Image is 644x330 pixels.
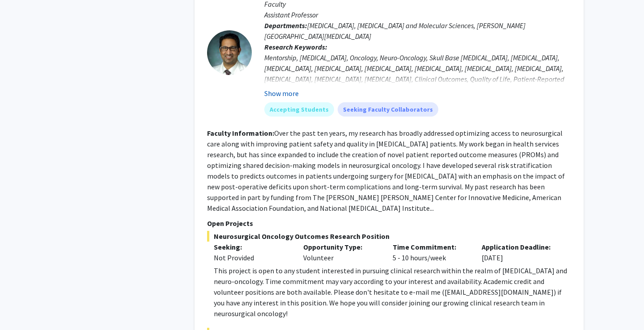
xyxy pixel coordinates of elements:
[386,242,475,263] div: 5 - 10 hours/week
[207,129,274,138] b: Faculty Information:
[7,290,38,323] iframe: Chat
[303,242,379,252] p: Opportunity Type:
[482,242,558,252] p: Application Deadline:
[264,52,571,117] div: Mentorship, [MEDICAL_DATA], Oncology, Neuro-Oncology, Skull Base [MEDICAL_DATA], [MEDICAL_DATA], ...
[214,252,290,263] div: Not Provided
[393,242,469,252] p: Time Commitment:
[207,129,565,213] fg-read-more: Over the past ten years, my research has broadly addressed optimizing access to neurosurgical car...
[207,231,571,242] span: Neurosurgical Oncology Outcomes Research Position
[214,242,290,252] p: Seeking:
[297,242,386,263] div: Volunteer
[207,218,571,229] p: Open Projects
[338,102,438,117] mat-chip: Seeking Faculty Collaborators
[264,21,307,30] b: Departments:
[264,21,525,41] span: [MEDICAL_DATA], [MEDICAL_DATA] and Molecular Sciences, [PERSON_NAME][GEOGRAPHIC_DATA][MEDICAL_DATA]
[264,9,571,20] p: Assistant Professor
[264,42,327,51] b: Research Keywords:
[475,242,564,263] div: [DATE]
[214,265,571,319] div: This project is open to any student interested in pursuing clinical research within the realm of ...
[264,102,334,117] mat-chip: Accepting Students
[264,88,299,99] button: Show more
